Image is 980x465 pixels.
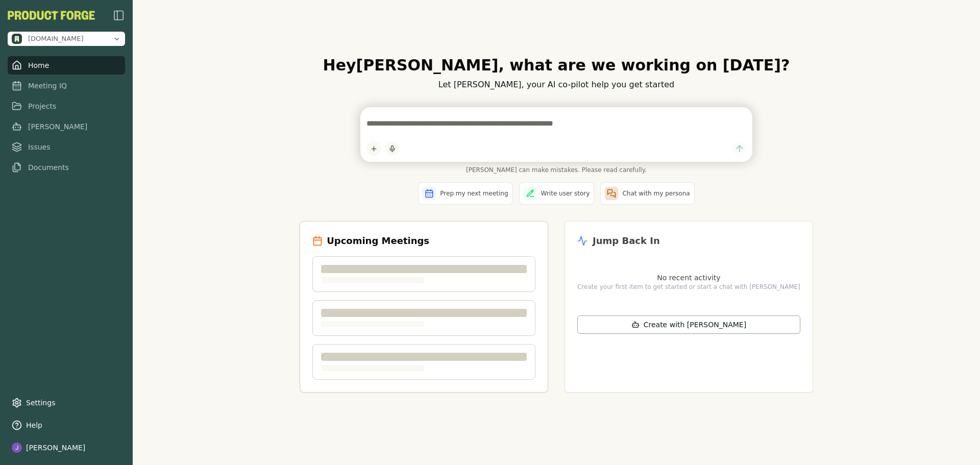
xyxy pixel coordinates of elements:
button: Open organization switcher [8,32,125,46]
span: methodic.work [28,34,84,43]
a: Documents [8,158,125,177]
p: Let [PERSON_NAME], your AI co-pilot help you get started [300,79,813,91]
button: Add content to chat [366,141,381,156]
h2: Jump Back In [593,234,660,248]
span: Create with [PERSON_NAME] [644,320,746,330]
h2: Upcoming Meetings [327,234,429,248]
img: methodic.work [12,34,22,44]
p: Create your first item to get started or start a chat with [PERSON_NAME] [577,283,800,291]
span: Chat with my persona [622,189,690,198]
a: [PERSON_NAME] [8,117,125,136]
button: Chat with my persona [600,182,694,205]
button: [PERSON_NAME] [8,438,125,457]
button: Write user story [519,182,595,205]
span: Write user story [541,189,590,198]
p: No recent activity [577,273,800,283]
a: Issues [8,138,125,156]
button: Prep my next meeting [418,182,512,205]
button: PF-Logo [8,11,95,20]
a: Settings [8,394,125,412]
span: Prep my next meeting [440,189,508,198]
button: Help [8,416,125,434]
a: Meeting IQ [8,77,125,95]
a: Home [8,56,125,75]
img: sidebar [113,9,125,21]
h1: Hey [PERSON_NAME] , what are we working on [DATE]? [300,56,813,75]
a: Projects [8,97,125,115]
button: Start dictation [385,141,399,156]
button: Send message [732,142,746,156]
button: Close Sidebar [113,9,125,21]
button: Create with [PERSON_NAME] [577,315,800,334]
img: profile [12,443,22,453]
span: [PERSON_NAME] can make mistakes. Please read carefully. [360,166,752,174]
img: Product Forge [8,11,95,20]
